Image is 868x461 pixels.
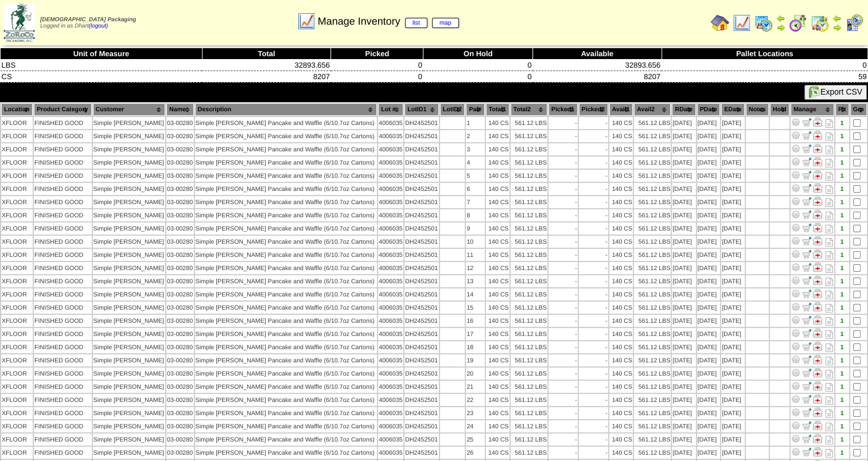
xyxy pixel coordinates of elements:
[195,103,377,116] th: Description
[404,183,439,195] td: DH2452501
[791,421,800,430] img: Adjust
[34,103,92,116] th: Product Category
[634,170,671,182] td: 561.12 LBS
[93,143,166,155] td: Simple [PERSON_NAME]
[466,143,484,155] td: 3
[404,222,439,235] td: DH2452501
[672,130,695,142] td: [DATE]
[813,394,822,404] img: Manage Hold
[813,276,822,285] img: Manage Hold
[661,60,867,71] td: 0
[609,143,633,155] td: 140 CS
[826,185,833,194] i: Note
[802,144,811,153] img: Move
[486,157,509,169] td: 140 CS
[802,302,811,311] img: Move
[432,18,459,28] a: map
[1,222,33,235] td: XFLOOR
[791,236,800,245] img: Adjust
[195,117,377,129] td: Simple [PERSON_NAME] Pancake and Waffle (6/10.7oz Cartons)
[486,117,509,129] td: 140 CS
[466,130,484,142] td: 2
[331,60,423,71] td: 0
[672,157,695,169] td: [DATE]
[318,15,459,28] span: Manage Inventory
[548,117,578,129] td: -
[195,222,377,235] td: Simple [PERSON_NAME] Pancake and Waffle (6/10.7oz Cartons)
[791,210,800,219] img: Adjust
[34,130,92,142] td: FINISHED GOOD
[166,103,194,116] th: Name
[811,14,829,32] img: calendarinout.gif
[802,342,811,351] img: Move
[609,130,633,142] td: 140 CS
[813,434,822,443] img: Manage Hold
[634,130,671,142] td: 561.12 LBS
[832,14,842,23] img: arrowleft.gif
[1,130,33,142] td: XFLOOR
[404,170,439,182] td: DH2452501
[836,199,848,206] div: 1
[791,276,800,285] img: Adjust
[609,157,633,169] td: 140 CS
[813,421,822,430] img: Manage Hold
[466,117,484,129] td: 1
[802,263,811,272] img: Move
[813,368,822,377] img: Manage Hold
[634,157,671,169] td: 561.12 LBS
[423,60,533,71] td: 0
[378,222,403,235] td: 4006035
[466,157,484,169] td: 4
[511,170,547,182] td: 561.12 LBS
[813,329,822,338] img: Manage Hold
[405,18,427,28] a: list
[195,130,377,142] td: Simple [PERSON_NAME] Pancake and Waffle (6/10.7oz Cartons)
[511,117,547,129] td: 561.12 LBS
[331,71,423,83] td: 0
[791,170,800,179] img: Adjust
[166,143,194,155] td: 03-00280
[195,209,377,221] td: Simple [PERSON_NAME] Pancake and Waffle (6/10.7oz Cartons)
[34,157,92,169] td: FINISHED GOOD
[486,209,509,221] td: 140 CS
[836,173,848,179] div: 1
[721,103,745,116] th: EDate
[486,143,509,155] td: 140 CS
[609,196,633,208] td: 140 CS
[195,170,377,182] td: Simple [PERSON_NAME] Pancake and Waffle (6/10.7oz Cartons)
[1,103,33,116] th: Location
[791,197,800,206] img: Adjust
[195,157,377,169] td: Simple [PERSON_NAME] Pancake and Waffle (6/10.7oz Cartons)
[802,355,811,364] img: Move
[802,368,811,377] img: Move
[791,302,800,311] img: Adjust
[166,170,194,182] td: 03-00280
[835,103,849,116] th: Plt
[202,48,331,60] th: Total
[813,170,822,179] img: Manage Hold
[791,447,800,456] img: Adjust
[423,48,533,60] th: On Hold
[791,381,800,390] img: Adjust
[813,157,822,166] img: Manage Hold
[661,48,867,60] th: Pallet Locations
[697,183,721,195] td: [DATE]
[791,223,800,232] img: Adjust
[804,85,867,100] button: Export CSV
[802,447,811,456] img: Move
[202,60,331,71] td: 32893.656
[34,170,92,182] td: FINISHED GOOD
[579,183,608,195] td: -
[404,196,439,208] td: DH2452501
[40,17,136,29] span: Logged in as Dhart
[791,157,800,166] img: Adjust
[791,118,800,127] img: Adjust
[93,170,166,182] td: Simple [PERSON_NAME]
[791,394,800,404] img: Adjust
[802,131,811,140] img: Move
[791,131,800,140] img: Adjust
[661,71,867,83] td: 59
[813,342,822,351] img: Manage Hold
[813,236,822,245] img: Manage Hold
[672,196,695,208] td: [DATE]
